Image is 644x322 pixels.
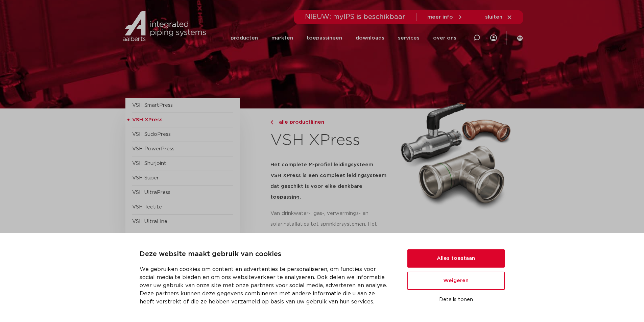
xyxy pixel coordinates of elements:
[407,294,505,305] button: Details tonen
[132,204,162,209] a: VSH Tectite
[132,146,174,151] a: VSH PowerPress
[140,265,391,306] p: We gebruiken cookies om content en advertenties te personaliseren, om functies voor social media ...
[132,117,163,122] span: VSH XPress
[271,25,293,51] a: markten
[490,30,497,45] div: my IPS
[275,120,324,125] span: alle productlijnen
[231,25,258,51] a: producten
[356,25,384,51] a: downloads
[140,249,391,260] p: Deze website maakt gebruik van cookies
[132,190,170,195] a: VSH UltraPress
[132,219,167,224] a: VSH UltraLine
[132,103,173,108] a: VSH SmartPress
[132,132,171,137] a: VSH SudoPress
[270,118,393,126] a: alle productlijnen
[132,175,159,180] a: VSH Super
[270,159,393,203] h5: Het complete M-profiel leidingsysteem VSH XPress is een compleet leidingsysteem dat geschikt is v...
[485,14,512,20] a: sluiten
[407,249,505,268] button: Alles toestaan
[427,15,453,20] span: meer info
[270,130,393,151] h1: VSH XPress
[407,272,505,290] button: Weigeren
[132,161,166,166] a: VSH Shurjoint
[305,14,405,20] span: NIEUW: myIPS is beschikbaar
[270,208,393,241] p: Van drinkwater-, gas-, verwarmings- en solarinstallaties tot sprinklersystemen. Het assortiment b...
[270,120,273,125] img: chevron-right.svg
[427,14,463,20] a: meer info
[433,25,456,51] a: over ons
[398,25,420,51] a: services
[485,15,502,20] span: sluiten
[307,25,342,51] a: toepassingen
[231,25,456,51] nav: Menu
